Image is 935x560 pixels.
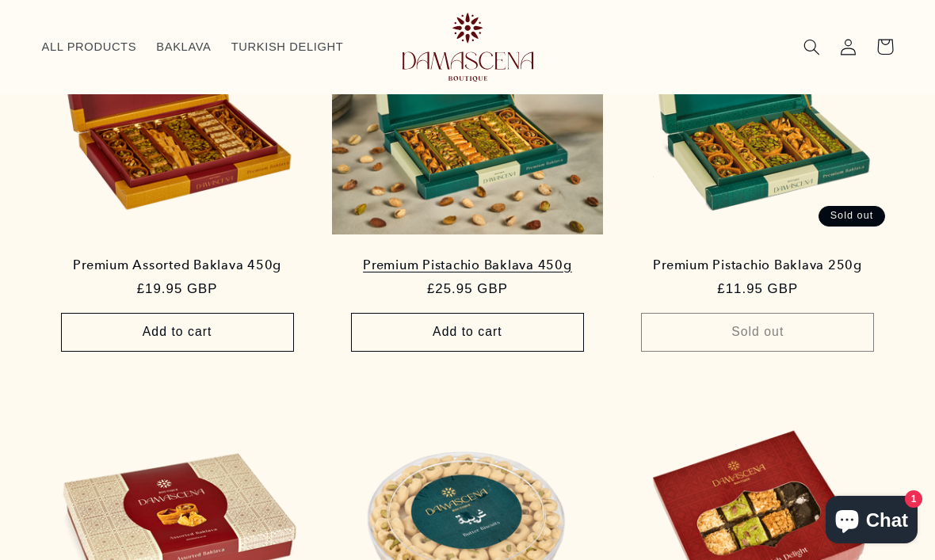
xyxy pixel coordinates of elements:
a: Premium Assorted Baklava 450g [59,257,296,273]
inbox-online-store-chat: Shopify online store chat [821,496,922,547]
img: Damascena Boutique [403,13,533,82]
button: Add to cart [351,313,584,352]
button: Sold out [641,313,874,352]
a: Premium Pistachio Baklava 450g [349,257,586,273]
button: Add to cart [61,313,294,352]
a: Damascena Boutique [374,6,561,87]
a: BAKLAVA [147,29,221,64]
summary: Search [794,29,830,65]
span: BAKLAVA [156,40,211,55]
span: TURKISH DELIGHT [231,40,344,55]
a: Premium Pistachio Baklava 250g [639,257,876,273]
a: ALL PRODUCTS [32,29,147,64]
a: TURKISH DELIGHT [221,29,353,64]
span: ALL PRODUCTS [42,40,137,55]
